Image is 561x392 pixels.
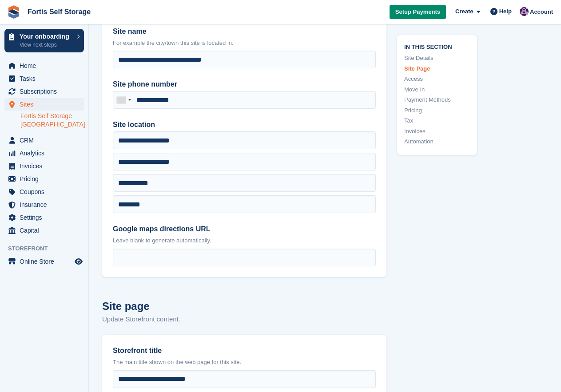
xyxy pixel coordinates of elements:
p: Update Storefront content. [102,314,386,325]
span: Tasks [20,72,73,85]
span: Help [499,7,512,16]
a: Fortis Self Storage [24,4,94,19]
label: Google maps directions URL [113,224,376,234]
span: Analytics [20,147,73,159]
p: For example the city/town this site is located in. [113,39,376,48]
span: Subscriptions [20,85,73,98]
span: Insurance [20,198,73,211]
a: menu [4,72,84,85]
a: menu [4,160,84,172]
p: View next steps [20,41,72,49]
span: Storefront [8,244,88,253]
label: Site location [113,119,376,130]
span: In this section [404,42,470,50]
a: menu [4,186,84,198]
a: Site Page [404,64,470,73]
a: Payment Methods [404,95,470,104]
span: Account [530,8,553,16]
label: Site name [113,26,376,37]
img: Richard Welch [520,7,529,16]
a: menu [4,173,84,185]
a: menu [4,224,84,237]
span: Pricing [20,173,73,185]
a: menu [4,255,84,268]
a: menu [4,59,84,72]
p: Your onboarding [20,33,72,40]
a: menu [4,147,84,159]
a: Your onboarding View next steps [4,29,84,52]
label: Storefront title [113,345,376,356]
span: CRM [20,134,73,147]
span: Sites [20,98,73,111]
a: Fortis Self Storage [GEOGRAPHIC_DATA] [20,112,84,129]
p: The main title shown on the web page for this site. [113,358,376,367]
span: Capital [20,224,73,237]
p: Leave blank to generate automatically. [113,236,376,245]
h2: Site page [102,298,386,314]
a: menu [4,85,84,98]
a: menu [4,98,84,111]
a: menu [4,198,84,211]
a: Access [404,75,470,83]
span: Settings [20,211,73,224]
span: Coupons [20,186,73,198]
a: Setup Payments [390,5,446,20]
a: Preview store [73,256,84,267]
a: Pricing [404,106,470,115]
a: Move In [404,85,470,94]
span: Home [20,59,73,72]
a: Tax [404,116,470,125]
span: Create [455,7,473,16]
span: Online Store [20,255,73,268]
a: menu [4,134,84,147]
a: Site Details [404,54,470,63]
span: Invoices [20,160,73,172]
a: Invoices [404,127,470,135]
span: Setup Payments [395,8,440,16]
img: stora-icon-8386f47178a22dfd0bd8f6a31ec36ba5ce8667c1dd55bd0f319d3a0aa187defe.svg [7,5,20,19]
a: menu [4,211,84,224]
a: Automation [404,137,470,146]
label: Site phone number [113,79,376,90]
